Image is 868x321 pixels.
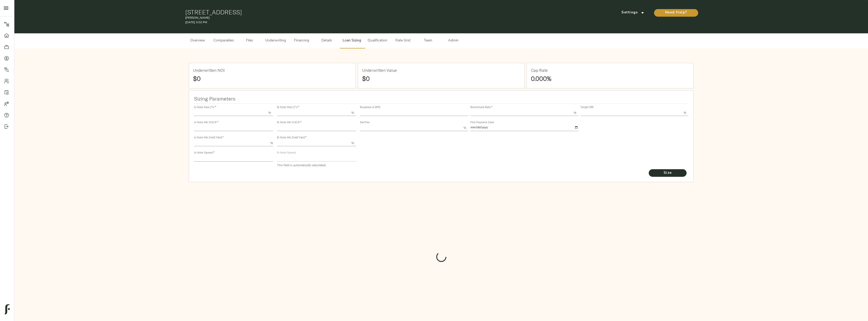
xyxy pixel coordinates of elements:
p: % [351,111,354,115]
button: Size [649,169,687,177]
img: logo [5,304,10,314]
p: % [684,111,686,115]
h6: Underwritten NOI [193,67,225,74]
label: A-Note Max LTV [194,106,216,109]
h1: [STREET_ADDRESS] [185,9,527,16]
strong: $0 [362,75,370,82]
p: % [464,126,466,130]
p: [DATE] 3:02 PM [185,20,527,25]
span: Admin [444,38,463,44]
span: Qualification [368,38,387,44]
h6: Cap Rate [531,67,548,74]
span: Loan Sizing [342,38,362,44]
p: % [351,141,354,145]
label: A-Note Spread [194,152,214,155]
h6: Underwritten Value [362,67,397,74]
p: This field is automatically calculated. [277,163,356,168]
label: First Payment Date [470,121,494,124]
strong: 0.000% [531,75,551,82]
label: A-Note Min Debt Yield [194,137,223,139]
span: Files [240,38,259,44]
label: Buydown in BPS [360,106,381,109]
span: Comparables [213,38,234,44]
label: B-Note Max LTV [277,106,299,109]
button: Settings [614,9,652,16]
span: Overview [188,38,207,44]
strong: $0 [193,75,201,82]
label: Target IRR [580,106,594,109]
span: Size [654,170,682,176]
span: Underwriting [265,38,286,44]
span: Team [419,38,438,44]
label: A-Note Min DSCR [194,121,218,124]
label: Benchmark Rate [470,106,493,109]
span: Financing [292,38,311,44]
span: Need Help? [659,10,693,16]
button: Need Help? [654,9,698,17]
label: Exit Fee [360,121,370,124]
p: [PERSON_NAME] [185,16,527,20]
p: % [574,111,576,115]
span: Details [317,38,336,44]
span: Settings [619,10,647,16]
p: % [268,111,271,115]
span: Rate Grid [393,38,413,44]
label: B-Note Min DSCR [277,121,301,124]
h3: Sizing Parameters [194,96,688,102]
label: B-Note Spread [277,152,296,155]
p: % [270,141,273,145]
label: B-Note Min Debt Yield [277,137,306,139]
